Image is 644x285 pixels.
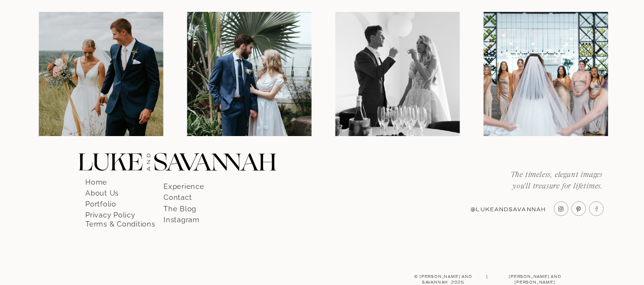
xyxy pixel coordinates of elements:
[498,169,603,193] p: The timeless, elegant images you'll treasure for lifetimes.
[164,213,218,221] a: Instagram
[164,190,218,199] a: Contact
[85,175,140,184] a: Home
[465,206,546,214] a: @lukeandsavannah
[164,202,218,210] a: The Blog
[39,12,163,136] img: Anne + Lane | Pierre, South Dakota | Wedding Photographers-432
[164,179,218,188] a: Experience
[491,274,579,282] a: [PERSON_NAME] and [PERSON_NAME]
[483,12,608,136] img: Sam + Cassie | Sneak Peeks -5
[335,12,460,136] img: Keegan + Shelby Sneak Peeks | Monick Yards -18
[85,186,140,195] a: About Us
[85,197,140,206] a: Portfolio
[483,274,491,282] a: |
[85,208,140,216] a: Privacy Policy
[187,12,311,136] img: Garret + Kyle Sneak Peeks -19
[403,274,483,282] p: © [PERSON_NAME] and savannah 2025
[85,217,156,226] a: Terms & Conditions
